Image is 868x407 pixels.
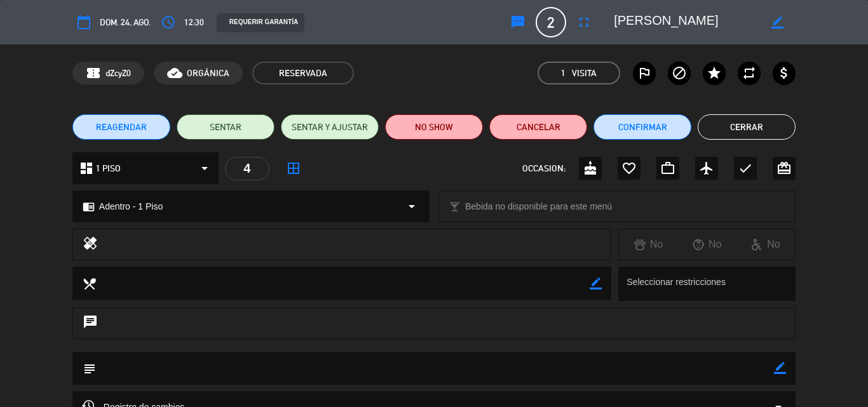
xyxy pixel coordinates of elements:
span: 1 [561,66,566,81]
i: outlined_flag [637,65,652,81]
button: Cerrar [698,114,796,140]
i: attach_money [776,65,792,81]
span: REAGENDAR [96,121,147,134]
i: arrow_drop_down [197,161,212,176]
button: access_time [157,11,180,34]
div: No [619,236,677,253]
i: airplanemode_active [699,161,714,176]
i: cake [583,161,598,176]
i: card_giftcard [776,161,792,176]
i: star [707,65,722,81]
span: confirmation_number [86,65,101,81]
i: calendar_today [76,15,92,30]
span: RESERVADA [252,62,354,84]
i: fullscreen [576,15,592,30]
i: chrome_reader_mode [83,201,95,213]
i: access_time [161,15,176,30]
i: work_outline [660,161,675,176]
span: dom. 24, ago. [100,15,151,30]
span: Adentro - 1 Piso [99,199,163,214]
i: border_color [590,277,602,290]
span: Bebida no disponible para este menú [465,199,612,214]
i: border_color [771,17,783,29]
button: Confirmar [593,114,691,140]
button: REAGENDAR [72,114,170,140]
i: local_dining [82,276,96,290]
span: dZcyZ0 [105,66,131,81]
i: arrow_drop_down [404,199,419,214]
i: cloud_done [167,65,182,81]
i: local_bar [449,201,461,213]
button: fullscreen [573,11,595,34]
button: sms [506,11,529,34]
span: 2 [536,7,566,37]
i: sms [510,15,526,30]
div: No [678,236,736,253]
i: block [672,65,687,81]
button: SENTAR Y AJUSTAR [281,114,379,140]
div: REQUERIR GARANTÍA [217,13,304,32]
span: 12:30 [184,15,204,30]
button: calendar_today [72,11,95,34]
i: favorite_border [621,161,637,176]
div: 4 [225,157,269,180]
span: 1 PISO [96,161,121,176]
i: repeat [742,65,757,81]
span: OCCASION: [522,161,566,176]
span: ORGÁNICA [187,66,229,81]
button: SENTAR [177,114,275,140]
i: subject [82,361,96,375]
i: check [738,161,753,176]
div: No [736,236,795,253]
i: chat [83,314,98,332]
button: NO SHOW [385,114,483,140]
i: border_color [774,362,786,374]
i: dashboard [79,161,94,176]
i: healing [83,236,98,253]
em: Visita [572,66,597,81]
button: Cancelar [489,114,587,140]
i: border_all [286,161,301,176]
